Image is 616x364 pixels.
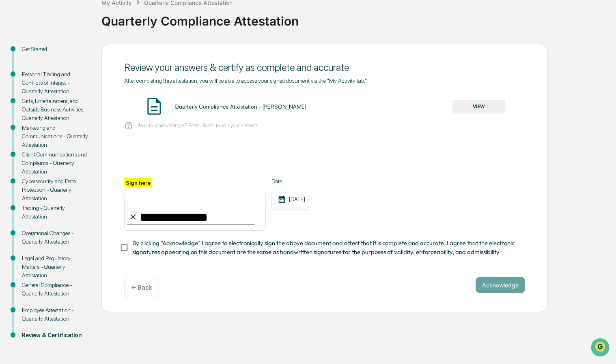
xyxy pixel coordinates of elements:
span: By clicking "Acknowledge" I agree to electronically sign the above document and attest that it is... [132,239,519,257]
div: General Compliance - Quarterly Attestation [22,281,88,298]
span: Attestations [67,102,101,110]
button: VIEW [452,100,505,113]
div: Quarterly Compliance Attestation - [PERSON_NAME] [174,103,306,110]
iframe: Open customer support [590,337,612,359]
img: Document Icon [144,96,164,116]
span: Preclearance [16,102,52,110]
a: 🗄️Attestations [56,98,104,113]
div: Get Started [22,45,88,54]
div: Cybersecurity and Data Protection - Quarterly Attestation [22,177,88,203]
span: Pylon [81,137,98,143]
div: 🗄️ [59,103,65,109]
div: We're available if you need us! [28,70,103,76]
p: ← Back [131,284,152,291]
div: Personal Trading and Conflicts of Interest - Quarterly Attestation [22,70,88,96]
a: Powered byPylon [57,137,98,143]
img: 1746055101610-c473b297-6a78-478c-a979-82029cc54cd1 [8,62,23,76]
div: [DATE] [271,189,311,210]
div: Marketing and Communications - Quarterly Attestation [22,124,88,149]
span: After completing this attestation, you will be able to access your signed document via the "My Ac... [124,77,367,84]
label: Date [271,178,311,184]
div: Gifts, Entertainment, and Outside Business Activities - Quarterly Attestation [22,97,88,122]
div: Start new chat [28,62,133,70]
p: How can we help? [8,17,148,30]
span: Data Lookup [16,117,51,125]
button: Start new chat [138,64,148,74]
div: Review your answers & certify as complete and accurate [124,62,525,73]
button: Acknowledge [476,277,525,293]
div: Operational Changes - Quarterly Attestation [22,229,88,246]
div: Client Communications and Complaints - Quarterly Attestation [22,150,88,176]
div: Employee Attestation - Quarterly Attestation [22,306,88,323]
div: Trading - Quarterly Attestation [22,204,88,221]
a: 🖐️Preclearance [5,98,56,113]
div: Legal and Regulatory Matters - Quarterly Attestation [22,254,88,280]
p: Need to make changes? Press "Back" to edit your answers [136,122,258,128]
a: 🔎Data Lookup [5,114,54,128]
div: 🔎 [8,118,15,124]
div: Quarterly Compliance Attestation [101,7,612,28]
div: Review & Certification [22,331,88,340]
div: 🖐️ [8,103,15,109]
label: Sign here [124,178,152,187]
